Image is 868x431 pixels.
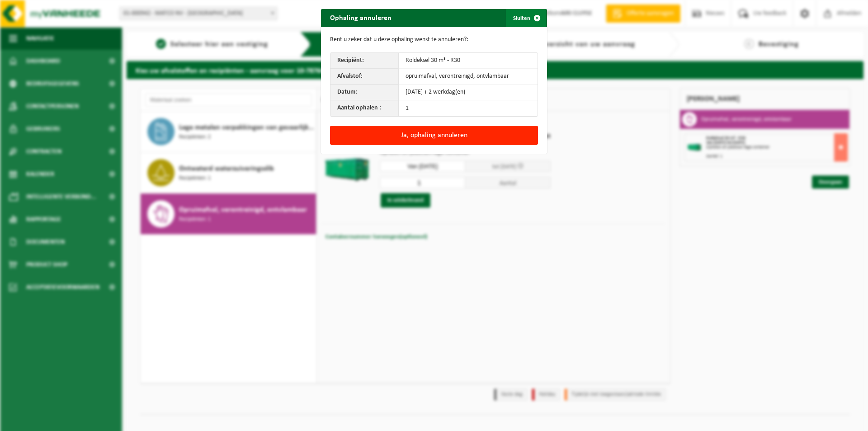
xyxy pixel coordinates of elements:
[506,9,546,27] button: Sluiten
[330,69,399,85] th: Afvalstof:
[330,100,399,116] th: Aantal ophalen :
[399,100,538,116] td: 1
[399,53,538,69] td: Roldeksel 30 m³ - R30
[330,36,538,43] p: Bent u zeker dat u deze ophaling wenst te annuleren?:
[399,85,538,100] td: [DATE] + 2 werkdag(en)
[330,126,538,145] button: Ja, ophaling annuleren
[330,53,399,69] th: Recipiënt:
[330,85,399,100] th: Datum:
[399,69,538,85] td: opruimafval, verontreinigd, ontvlambaar
[321,9,401,26] h2: Ophaling annuleren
